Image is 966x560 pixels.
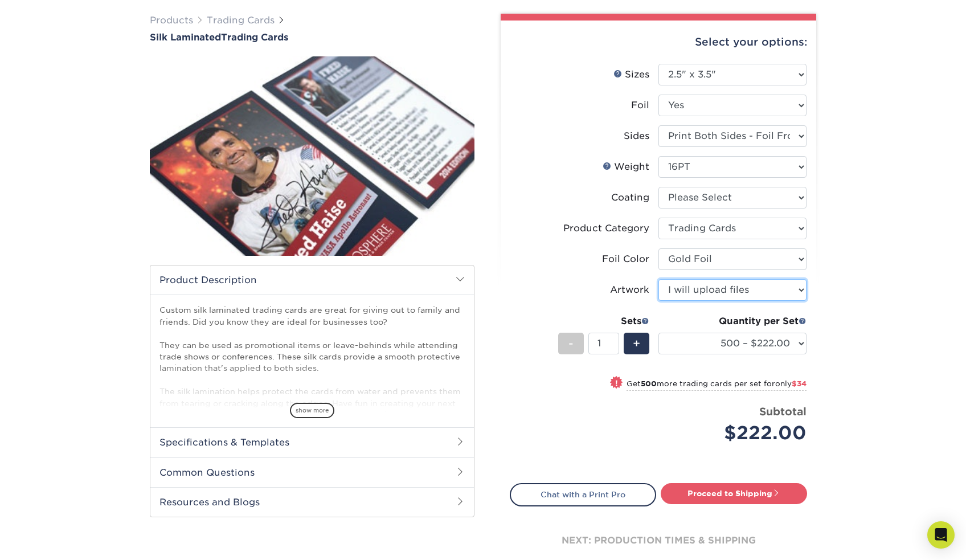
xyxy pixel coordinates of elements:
span: ! [615,377,618,389]
p: Custom silk laminated trading cards are great for giving out to family and friends. Did you know ... [159,304,465,420]
a: Trading Cards [207,15,275,26]
div: Coating [611,191,649,205]
h1: Trading Cards [150,32,474,43]
strong: 500 [641,379,657,388]
h2: Resources and Blogs [150,487,474,517]
div: Weight [603,160,649,174]
a: Products [150,15,193,26]
a: Chat with a Print Pro [510,483,656,506]
span: Silk Laminated [150,32,221,43]
a: Proceed to Shipping [661,483,807,504]
h2: Common Questions [150,457,474,487]
div: Quantity per Set [658,314,807,328]
div: Open Intercom Messenger [927,521,955,549]
div: Artwork [610,283,649,297]
img: Silk Laminated 01 [150,44,474,268]
span: - [568,335,574,352]
div: $222.00 [667,419,807,447]
small: Get more trading cards per set for [627,379,807,391]
span: + [633,335,640,352]
span: show more [290,403,334,418]
div: Sizes [613,68,649,81]
h2: Specifications & Templates [150,427,474,457]
span: only [775,379,807,388]
div: Sides [624,129,649,143]
span: $34 [792,379,807,388]
div: Product Category [563,222,649,235]
div: Foil [631,99,649,112]
strong: Subtotal [759,405,807,418]
h2: Product Description [150,265,474,295]
a: Silk LaminatedTrading Cards [150,32,474,43]
div: Foil Color [602,252,649,266]
div: Select your options: [510,21,807,64]
div: Sets [558,314,649,328]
